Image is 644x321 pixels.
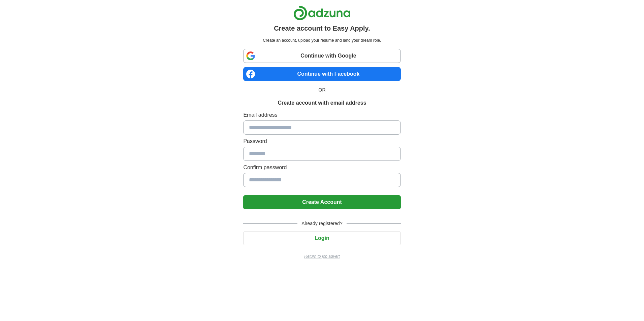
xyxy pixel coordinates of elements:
[315,86,330,94] span: OR
[243,231,400,245] button: Login
[278,99,366,107] h1: Create account with email address
[243,164,400,172] label: Confirm password
[243,111,400,119] label: Email address
[243,253,400,259] a: Return to job advert
[243,67,400,81] a: Continue with Facebook
[293,5,351,21] img: Adzuna logo
[243,49,400,63] a: Continue with Google
[243,195,400,209] button: Create Account
[243,235,400,241] a: Login
[274,23,370,33] h1: Create account to Easy Apply.
[243,137,400,145] label: Password
[297,220,346,227] span: Already registered?
[245,37,399,43] p: Create an account, upload your resume and land your dream role.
